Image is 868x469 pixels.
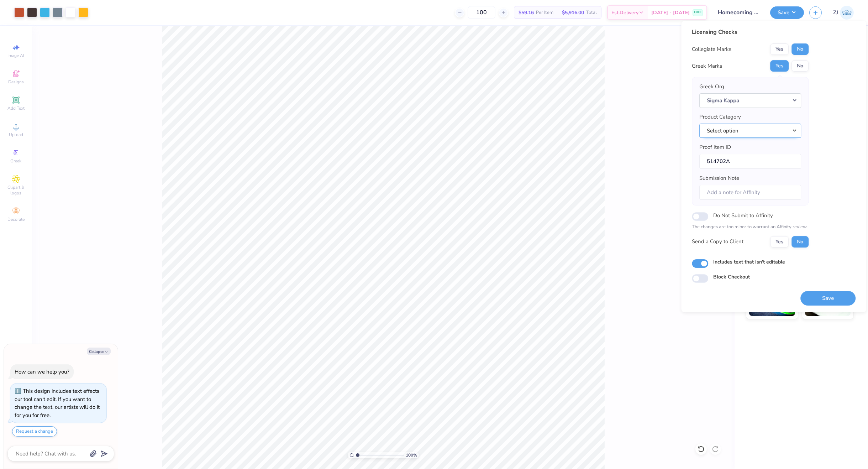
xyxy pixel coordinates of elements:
button: Save [800,291,856,306]
span: Decorate [7,217,25,222]
button: No [791,236,809,247]
div: Send a Copy to Client [692,238,743,246]
span: Designs [8,79,24,85]
span: Total [586,9,597,16]
button: Save [770,6,804,19]
div: Licensing Checks [692,28,809,36]
span: Add Text [7,105,25,111]
span: [DATE] - [DATE] [651,9,690,16]
div: Collegiate Marks [692,45,731,53]
button: Sigma Kappa [699,93,801,108]
div: This design includes text effects our tool can't edit. If you want to change the text, our artist... [15,387,100,419]
span: $59.16 [519,9,534,16]
span: $5,916.00 [562,9,584,16]
input: Add a note for Affinity [699,185,801,200]
label: Greek Org [699,83,724,91]
p: The changes are too minor to warrant an Affinity review. [692,224,809,231]
button: No [791,60,809,72]
span: 100 % [406,452,417,458]
button: Request a change [12,426,57,437]
img: Zhor Junavee Antocan [840,6,854,20]
span: Upload [9,132,23,137]
span: Greek [11,158,22,164]
input: Untitled Design [712,5,765,20]
div: Greek Marks [692,62,722,70]
button: Yes [770,60,789,72]
span: Clipart & logos [4,184,28,196]
button: No [791,43,809,55]
input: – – [468,6,495,19]
label: Includes text that isn't editable [713,258,785,266]
label: Proof Item ID [699,143,731,151]
button: Yes [770,43,789,55]
span: Image AI [8,53,25,58]
div: How can we help you? [15,368,69,375]
label: Product Category [699,113,741,121]
span: Est. Delivery [611,9,638,16]
label: Block Checkout [713,273,750,281]
span: ZJ [833,9,838,17]
label: Submission Note [699,174,739,182]
button: Collapse [87,348,111,355]
button: Select option [699,124,801,138]
span: FREE [694,10,701,15]
label: Do Not Submit to Affinity [713,211,773,220]
span: Per Item [536,9,553,16]
a: ZJ [833,6,854,20]
button: Yes [770,236,789,247]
